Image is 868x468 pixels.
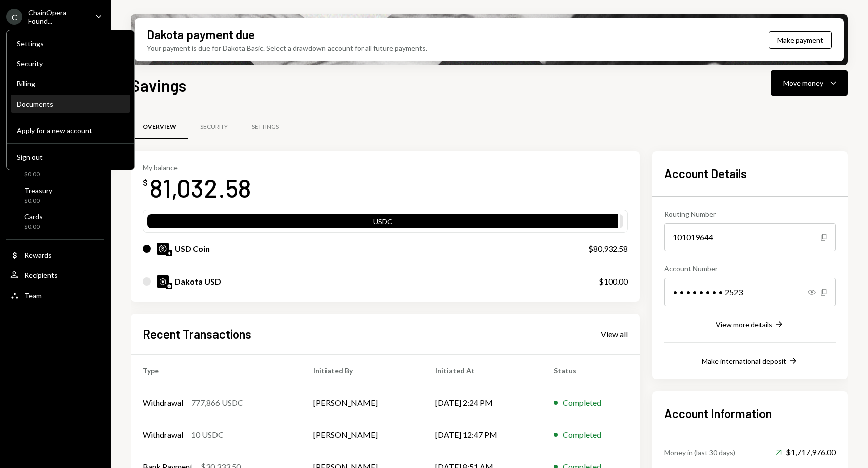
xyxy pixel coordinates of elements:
[702,357,786,365] div: Make international deposit
[11,34,130,52] a: Settings
[423,354,541,387] th: Initiated At
[17,153,124,161] div: Sign out
[11,148,130,166] button: Sign out
[147,216,618,230] div: USDC
[131,354,301,387] th: Type
[6,286,104,304] a: Team
[11,122,130,140] button: Apply for a new account
[6,246,104,264] a: Rewards
[143,326,251,342] h2: Recent Transactions
[143,397,183,409] div: Withdrawal
[24,251,52,259] div: Rewards
[783,78,823,88] div: Move money
[17,100,124,108] div: Documents
[664,447,735,458] div: Money in (last 30 days)
[664,263,836,274] div: Account Number
[17,59,124,68] div: Security
[200,123,228,131] div: Security
[17,126,124,135] div: Apply for a new account
[6,183,104,207] a: Treasury$0.00
[6,9,22,25] div: C
[240,114,291,140] a: Settings
[664,405,836,422] h2: Account Information
[166,250,172,256] img: ethereum-mainnet
[599,275,628,288] div: $100.00
[563,429,601,441] div: Completed
[301,387,422,419] td: [PERSON_NAME]
[588,243,628,255] div: $80,932.58
[147,26,255,43] div: Dakota payment due
[175,275,221,288] div: Dakota USD
[24,197,52,205] div: $0.00
[188,114,240,140] a: Security
[17,39,124,48] div: Settings
[166,283,172,289] img: base-mainnet
[24,186,52,195] div: Treasury
[157,275,169,288] img: DKUSD
[131,75,186,96] h1: Savings
[6,209,104,233] a: Cards$0.00
[143,123,176,131] div: Overview
[664,278,836,306] div: • • • • • • • • 2523
[664,223,836,251] div: 101019644
[191,397,243,409] div: 777,866 USDC
[541,354,640,387] th: Status
[301,354,422,387] th: Initiated By
[143,163,251,172] div: My balance
[11,54,130,72] a: Security
[769,31,832,49] button: Make payment
[24,271,58,279] div: Recipients
[191,429,224,441] div: 10 USDC
[702,356,798,367] button: Make international deposit
[301,419,422,451] td: [PERSON_NAME]
[716,320,772,329] div: View more details
[17,79,124,88] div: Billing
[423,419,541,451] td: [DATE] 12:47 PM
[563,397,601,409] div: Completed
[776,446,836,458] div: $1,717,976.00
[664,165,836,182] h2: Account Details
[24,291,42,300] div: Team
[664,209,836,219] div: Routing Number
[28,8,87,25] div: ChainOpera Found...
[147,43,427,53] div: Your payment is due for Dakota Basic. Select a drawdown account for all future payments.
[6,266,104,284] a: Recipients
[716,319,784,330] button: View more details
[11,74,130,92] a: Billing
[143,178,148,188] div: $
[423,387,541,419] td: [DATE] 2:24 PM
[252,123,279,131] div: Settings
[24,223,43,231] div: $0.00
[24,170,54,179] div: $0.00
[150,172,251,204] div: 81,032.58
[143,429,183,441] div: Withdrawal
[771,70,848,96] button: Move money
[24,212,43,221] div: Cards
[11,95,130,113] a: Documents
[131,114,188,140] a: Overview
[157,243,169,255] img: USDC
[175,243,210,255] div: USD Coin
[601,329,628,339] div: View all
[601,328,628,339] a: View all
